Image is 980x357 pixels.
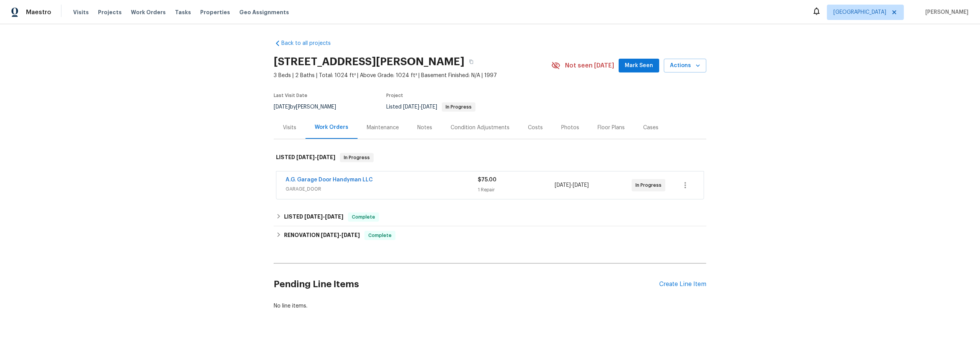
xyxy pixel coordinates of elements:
[478,177,497,183] span: $75.00
[573,183,589,188] span: [DATE]
[315,123,348,131] div: Work Orders
[619,59,659,73] button: Mark Seen
[443,105,475,109] span: In Progress
[403,104,437,110] span: -
[98,8,122,16] span: Projects
[625,61,653,71] span: Mark Seen
[922,8,969,16] span: [PERSON_NAME]
[317,155,335,160] span: [DATE]
[555,183,571,188] span: [DATE]
[451,124,510,132] div: Condition Adjustments
[274,39,347,47] a: Back to all projects
[664,59,706,73] button: Actions
[274,226,706,245] div: RENOVATION [DATE]-[DATE]Complete
[365,232,395,239] span: Complete
[73,8,89,16] span: Visits
[659,281,706,288] div: Create Line Item
[417,124,432,132] div: Notes
[561,124,579,132] div: Photos
[131,8,166,16] span: Work Orders
[341,154,373,161] span: In Progress
[670,61,700,71] span: Actions
[286,177,373,183] a: A.G. Garage Door Handyman LLC
[274,58,464,66] h2: [STREET_ADDRESS][PERSON_NAME]
[833,8,886,16] span: [GEOGRAPHIC_DATA]
[200,8,230,16] span: Properties
[296,155,335,160] span: -
[555,181,589,189] span: -
[349,213,378,221] span: Complete
[528,124,543,132] div: Costs
[274,145,706,170] div: LISTED [DATE]-[DATE]In Progress
[635,181,665,189] span: In Progress
[421,104,437,110] span: [DATE]
[274,104,290,110] span: [DATE]
[386,104,475,110] span: Listed
[386,93,403,98] span: Project
[304,214,323,219] span: [DATE]
[283,124,296,132] div: Visits
[274,267,659,302] h2: Pending Line Items
[296,155,315,160] span: [DATE]
[321,232,339,238] span: [DATE]
[239,8,289,16] span: Geo Assignments
[175,10,191,15] span: Tasks
[478,186,555,194] div: 1 Repair
[304,214,343,219] span: -
[26,8,51,16] span: Maestro
[274,93,307,98] span: Last Visit Date
[284,212,343,222] h6: LISTED
[565,62,614,69] span: Not seen [DATE]
[367,124,399,132] div: Maintenance
[403,104,419,110] span: [DATE]
[643,124,658,132] div: Cases
[274,102,345,112] div: by [PERSON_NAME]
[286,185,478,193] span: GARAGE_DOOR
[598,124,625,132] div: Floor Plans
[274,208,706,226] div: LISTED [DATE]-[DATE]Complete
[341,232,360,238] span: [DATE]
[274,302,706,310] div: No line items.
[284,231,360,240] h6: RENOVATION
[276,153,335,162] h6: LISTED
[321,232,360,238] span: -
[274,72,551,79] span: 3 Beds | 2 Baths | Total: 1024 ft² | Above Grade: 1024 ft² | Basement Finished: N/A | 1997
[464,55,478,69] button: Copy Address
[325,214,343,219] span: [DATE]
